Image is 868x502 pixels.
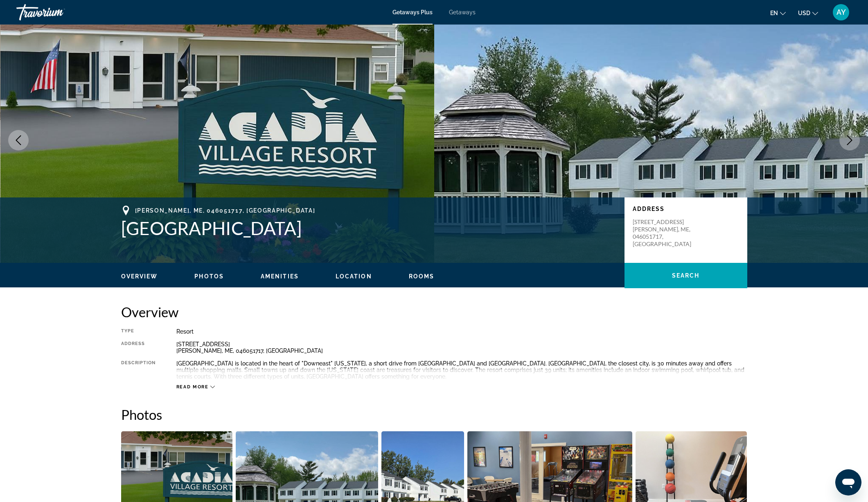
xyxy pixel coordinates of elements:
p: Address [633,206,739,212]
div: Resort [176,328,747,335]
span: AY [836,8,846,16]
button: Rooms [409,273,435,280]
button: Location [336,273,372,280]
span: [PERSON_NAME], ME, 046051717, [GEOGRAPHIC_DATA] [135,207,316,214]
button: Overview [121,273,158,280]
button: Change language [770,7,786,19]
span: USD [798,10,810,16]
div: Type [121,328,156,335]
p: [STREET_ADDRESS] [PERSON_NAME], ME, 046051717, [GEOGRAPHIC_DATA] [633,218,698,248]
button: Photos [194,273,224,280]
button: User Menu [830,4,852,21]
button: Next image [839,130,860,150]
h2: Photos [121,406,747,423]
h2: Overview [121,304,747,320]
div: Address [121,341,156,354]
button: Search [625,263,747,288]
span: Location [336,273,372,280]
div: [GEOGRAPHIC_DATA] is located in the heart of "Downeast" [US_STATE], a short drive from [GEOGRAPHI... [176,360,747,380]
span: en [770,10,778,16]
iframe: Button to launch messaging window [835,469,861,495]
a: Getaways Plus [392,9,433,16]
button: Read more [176,384,215,390]
a: Getaways [449,9,476,16]
span: Search [672,272,700,279]
button: Previous image [8,130,29,150]
h1: [GEOGRAPHIC_DATA] [121,217,616,239]
a: Travorium [16,2,98,23]
button: Change currency [798,7,818,19]
span: Overview [121,273,158,280]
div: Description [121,360,156,380]
span: Read more [176,384,209,390]
div: [STREET_ADDRESS] [PERSON_NAME], ME, 046051717, [GEOGRAPHIC_DATA] [176,341,747,354]
button: Amenities [261,273,299,280]
span: Photos [194,273,224,280]
span: Rooms [409,273,435,280]
span: Amenities [261,273,299,280]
